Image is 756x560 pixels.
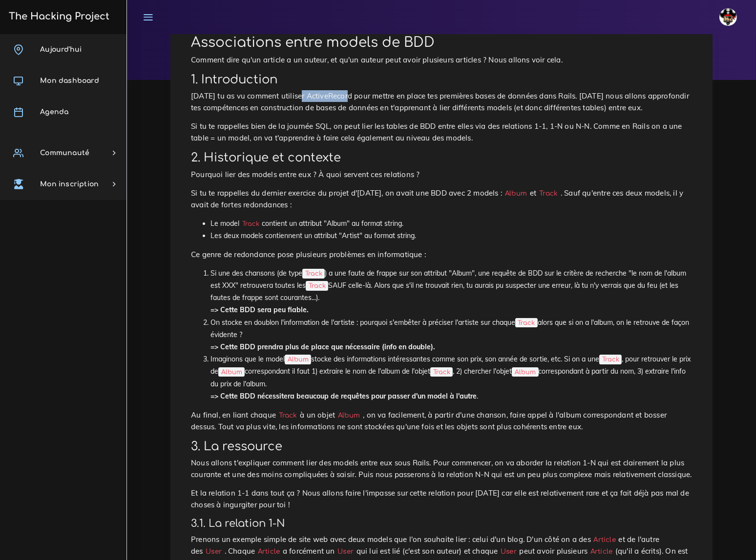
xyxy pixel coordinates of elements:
h3: The Hacking Project [6,11,109,22]
span: Mon inscription [40,180,99,188]
code: Album [285,355,311,364]
code: Article [588,546,615,557]
p: Nous allons t'expliquer comment lier des models entre eux sous Rails. Pour commencer, on va abord... [191,457,692,480]
code: Track [599,355,622,364]
code: Album [335,410,363,420]
code: User [335,546,357,557]
img: avatar [719,8,737,26]
h2: 3. La ressource [191,440,692,454]
code: Album [502,188,530,199]
code: User [203,546,225,557]
p: Et la relation 1-1 dans tout ça ? Nous allons faire l'impasse sur cette relation pour [DATE] car ... [191,487,692,511]
span: Mon dashboard [40,77,99,84]
h1: Associations entre models de BDD [191,35,692,51]
code: Track [306,281,328,291]
strong: => Cette BDD nécessitera beaucoup de requêtes pour passer d'un model à l'autre [210,392,477,400]
strong: => Cette BDD prendra plus de place que nécessaire (info en double). [210,342,435,351]
li: Si une des chansons (de type ) a une faute de frappe sur son attribut "Album", une requête de BDD... [210,267,692,317]
h3: 3.1. La relation 1-N [191,518,692,530]
code: Article [255,546,283,557]
li: Imaginons que le model stocke des informations intéressantes comme son prix, son année de sortie,... [210,353,692,402]
code: Track [239,219,262,229]
p: Si tu te rappelles du dernier exercice du projet d'[DATE], on avait une BDD avec 2 models : et . ... [191,187,692,211]
p: [DATE] tu as vu comment utiliser ActiveRecord pour mettre en place tes premières bases de données... [191,90,692,114]
li: On stocke en doublon l'information de l'artiste : pourquoi s'embêter à préciser l'artiste sur cha... [210,317,692,354]
span: Communauté [40,149,89,157]
p: Ce genre de redondance pose plusieurs problèmes en informatique : [191,249,692,260]
h2: 2. Historique et contexte [191,151,692,165]
h2: 1. Introduction [191,73,692,87]
span: Aujourd'hui [40,46,82,53]
code: Track [302,269,325,279]
code: Article [591,535,619,545]
p: Pourquoi lier des models entre eux ? À quoi servent ces relations ? [191,169,692,180]
code: Track [537,188,561,199]
code: Track [276,410,300,420]
li: Les deux models contiennent un attribut "Artist" au format string. [210,230,692,242]
p: Au final, en liant chaque à un objet , on va facilement, à partir d'une chanson, faire appel à l'... [191,409,692,433]
code: Album [218,367,245,377]
p: Si tu te rappelles bien de la journée SQL, on peut lier les tables de BDD entre elles via des rel... [191,120,692,144]
code: Track [430,367,453,377]
code: Album [512,367,538,377]
strong: => Cette BDD sera peu fiable. [210,305,309,314]
code: Track [515,318,538,328]
li: Le model contient un attribut "Album" au format string. [210,218,692,230]
span: Agenda [40,108,68,116]
code: User [498,546,519,557]
p: Comment dire qu'un article a un auteur, et qu'un auteur peut avoir plusieurs articles ? Nous allo... [191,54,692,66]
